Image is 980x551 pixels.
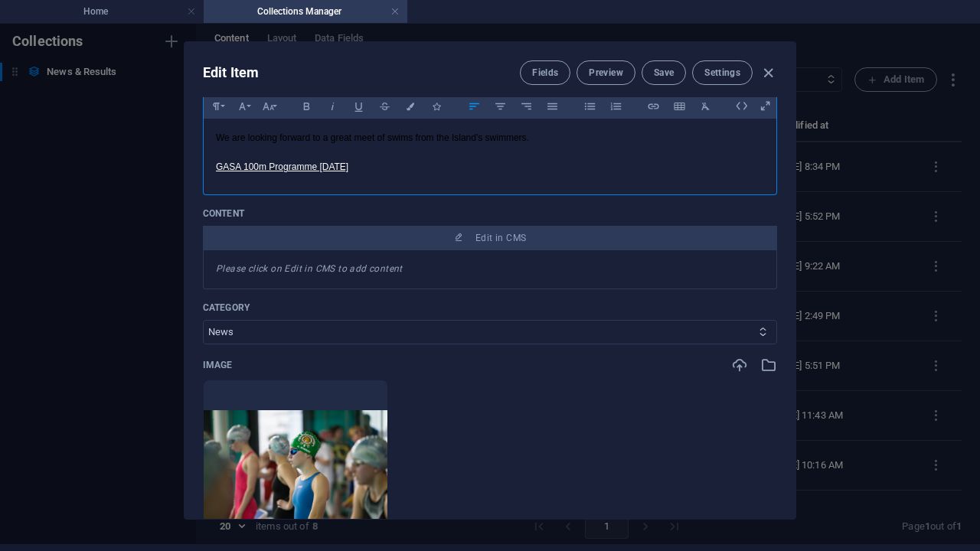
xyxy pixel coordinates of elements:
button: Icons [424,96,449,116]
p: We are looking forward to a great meet of swims from the Island's swimmers. [216,131,764,145]
button: Fields [520,60,570,85]
button: Align Left [462,96,486,116]
button: Strikethrough [372,96,397,116]
button: Paragraph Format [204,96,228,116]
h4: Collections Manager [204,3,407,20]
span: Edit in CMS [475,232,526,244]
button: Edit in CMS [203,226,777,250]
button: Align Justify [540,96,564,116]
button: Ordered List [603,96,628,116]
em: Please click on Edit in CMS to add content [216,263,403,274]
a: GASA 100m Programme [DATE] [216,161,348,172]
button: Italic (⌘I) [320,96,345,116]
button: Align Center [488,96,512,116]
button: Clear Formatting [693,96,717,116]
p: Image [203,359,233,371]
p: Content [203,207,777,220]
button: Settings [692,60,753,85]
button: Preview [577,60,635,85]
span: Fields [532,67,558,79]
button: Unordered List [577,96,602,116]
h2: Edit Item [203,64,259,82]
p: Category [203,302,777,314]
span: Settings [704,67,740,79]
button: Font Size [256,96,280,116]
button: Align Right [514,96,538,116]
img: IMGL0119.jpg [204,410,387,533]
button: Underline (⌘U) [346,96,371,116]
button: Colors [398,96,423,116]
button: Font Family [230,96,254,116]
i: Open as overlay [753,94,777,118]
button: Insert Link [641,96,665,116]
i: Edit HTML [730,94,753,118]
button: Save [642,60,686,85]
button: Insert Table [667,96,691,116]
button: Bold (⌘B) [294,96,318,116]
i: Select from file manager or stock photos [760,357,777,373]
span: Save [654,67,674,79]
span: Preview [589,67,622,79]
